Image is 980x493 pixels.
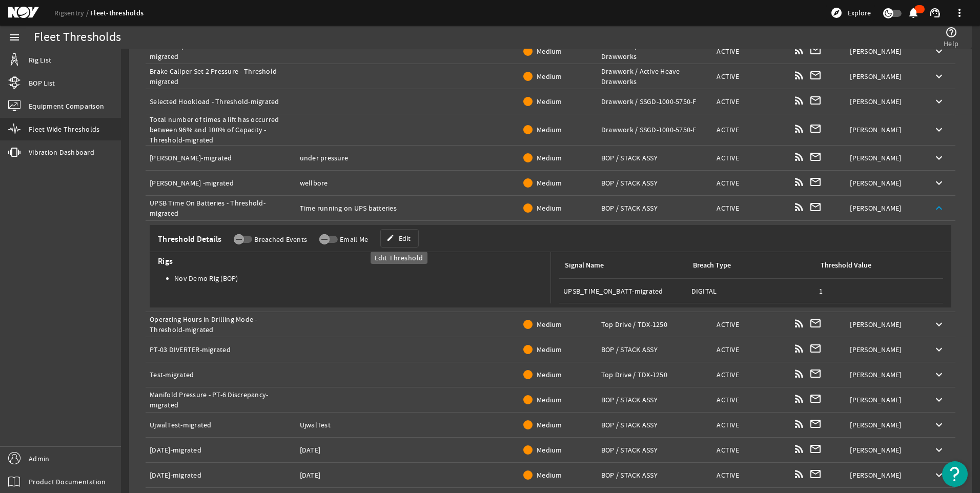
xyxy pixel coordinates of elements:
[850,420,918,430] div: [PERSON_NAME]
[300,178,516,188] div: wellbore
[850,71,918,81] div: [PERSON_NAME]
[537,72,562,81] span: Medium
[947,1,972,25] button: more_vert
[933,177,945,189] mat-icon: keyboard_arrow_down
[8,146,21,158] mat-icon: vibration
[809,94,822,107] mat-icon: mail_outline
[933,469,945,481] mat-icon: keyboard_arrow_down
[150,66,292,87] div: Brake Caliper Set 2 Pressure - Threshold-migrated
[150,114,292,145] div: Total number of times a lift has occurred between 96% and 100% of Capacity - Threshold-migrated
[793,176,805,188] mat-icon: rss_feed
[933,202,945,214] mat-icon: keyboard_arrow_up
[826,5,875,21] button: Explore
[809,443,822,455] mat-icon: mail_outline
[54,8,90,17] a: Rigsentry
[850,470,918,480] div: [PERSON_NAME]
[601,319,709,330] div: Top Drive / TDX-1250
[717,445,785,455] div: ACTIVE
[537,47,562,56] span: Medium
[300,153,516,163] div: under pressure
[809,44,822,56] mat-icon: mail_outline
[300,445,516,455] div: [DATE]
[933,318,945,331] mat-icon: keyboard_arrow_down
[809,342,822,355] mat-icon: mail_outline
[537,470,562,480] span: Medium
[717,344,785,355] div: ACTIVE
[601,41,709,61] div: Drawwork / Active Heave Drawworks
[29,477,106,487] span: Product Documentation
[601,66,709,87] div: Drawwork / Active Heave Drawworks
[399,233,411,243] span: Edit
[601,369,709,380] div: Top Drive / TDX-1250
[850,445,918,455] div: [PERSON_NAME]
[793,69,805,81] mat-icon: rss_feed
[537,125,562,134] span: Medium
[537,345,562,354] span: Medium
[717,125,785,135] div: ACTIVE
[945,26,957,38] mat-icon: help_outline
[717,319,785,330] div: ACTIVE
[933,45,945,57] mat-icon: keyboard_arrow_down
[150,420,292,430] div: UjwalTest-migrated
[537,445,562,455] span: Medium
[809,317,822,330] mat-icon: mail_outline
[793,122,805,135] mat-icon: rss_feed
[819,286,939,296] div: 1
[793,201,805,213] mat-icon: rss_feed
[150,153,292,163] div: [PERSON_NAME]-migrated
[850,203,918,213] div: [PERSON_NAME]
[537,395,562,404] span: Medium
[793,393,805,405] mat-icon: rss_feed
[933,444,945,456] mat-icon: keyboard_arrow_down
[830,7,843,19] mat-icon: explore
[300,203,516,213] div: Time running on UPS batteries
[691,286,811,296] div: DIGITAL
[850,96,918,107] div: [PERSON_NAME]
[793,317,805,330] mat-icon: rss_feed
[601,178,709,188] div: BOP / STACK ASSY
[933,419,945,431] mat-icon: keyboard_arrow_down
[809,151,822,163] mat-icon: mail_outline
[150,389,292,410] div: Manifold Pressure - PT-6 Discrepancy-migrated
[537,178,562,188] span: Medium
[809,176,822,188] mat-icon: mail_outline
[717,178,785,188] div: ACTIVE
[850,395,918,405] div: [PERSON_NAME]
[601,395,709,405] div: BOP / STACK ASSY
[601,203,709,213] div: BOP / STACK ASSY
[300,420,516,430] div: UjwalTest
[150,369,292,380] div: Test-migrated
[929,7,941,19] mat-icon: support_agent
[717,395,785,405] div: ACTIVE
[34,32,121,43] div: Fleet Thresholds
[850,153,918,163] div: [PERSON_NAME]
[793,443,805,455] mat-icon: rss_feed
[821,260,871,271] div: Threshold Value
[717,203,785,213] div: ACTIVE
[601,344,709,355] div: BOP / STACK ASSY
[150,178,292,188] div: [PERSON_NAME] -migrated
[150,314,292,335] div: Operating Hours in Drilling Mode - Threshold-migrated
[933,368,945,381] mat-icon: keyboard_arrow_down
[850,125,918,135] div: [PERSON_NAME]
[850,46,918,56] div: [PERSON_NAME]
[717,46,785,56] div: ACTIVE
[717,420,785,430] div: ACTIVE
[601,420,709,430] div: BOP / STACK ASSY
[150,470,292,480] div: [DATE]-migrated
[933,152,945,164] mat-icon: keyboard_arrow_down
[154,256,550,266] span: Rigs
[537,153,562,162] span: Medium
[717,96,785,107] div: ACTIVE
[809,367,822,380] mat-icon: mail_outline
[150,445,292,455] div: [DATE]-migrated
[29,101,104,111] span: Equipment Comparison
[150,96,292,107] div: Selected Hookload - Threshold-migrated
[338,234,368,244] label: Email Me
[29,124,99,134] span: Fleet Wide Thresholds
[8,31,21,44] mat-icon: menu
[601,96,709,107] div: Drawwork / SSGD-1000-5750-F
[850,369,918,380] div: [PERSON_NAME]
[717,71,785,81] div: ACTIVE
[933,394,945,406] mat-icon: keyboard_arrow_down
